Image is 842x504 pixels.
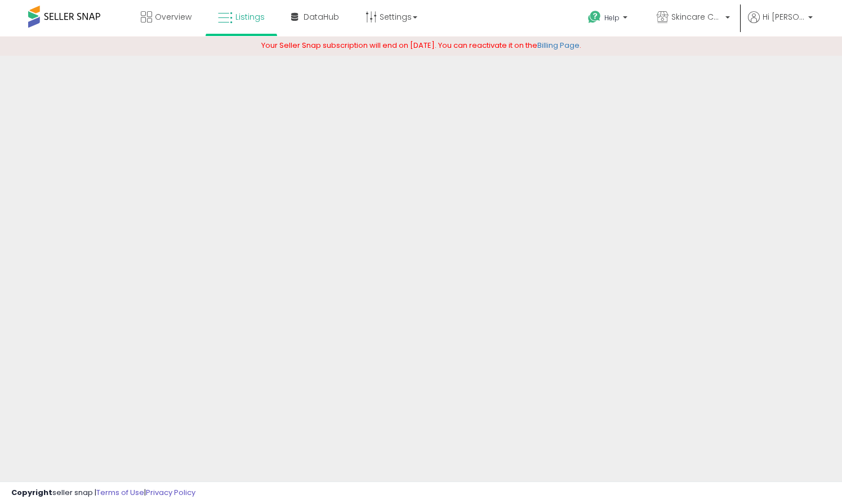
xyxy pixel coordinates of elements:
[604,13,620,22] span: Help
[235,11,265,22] span: Listings
[763,11,805,22] span: Hi [PERSON_NAME]
[146,487,195,498] a: Privacy Policy
[304,11,339,22] span: DataHub
[155,11,191,22] span: Overview
[11,487,52,498] strong: Copyright
[748,11,813,37] a: Hi [PERSON_NAME]
[579,2,639,37] a: Help
[587,10,602,24] i: Get Help
[537,40,580,51] a: Billing Page
[96,487,144,498] a: Terms of Use
[261,40,581,51] span: Your Seller Snap subscription will end on [DATE]. You can reactivate it on the .
[11,488,195,498] div: seller snap | |
[671,11,722,22] span: Skincare Collective Inc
